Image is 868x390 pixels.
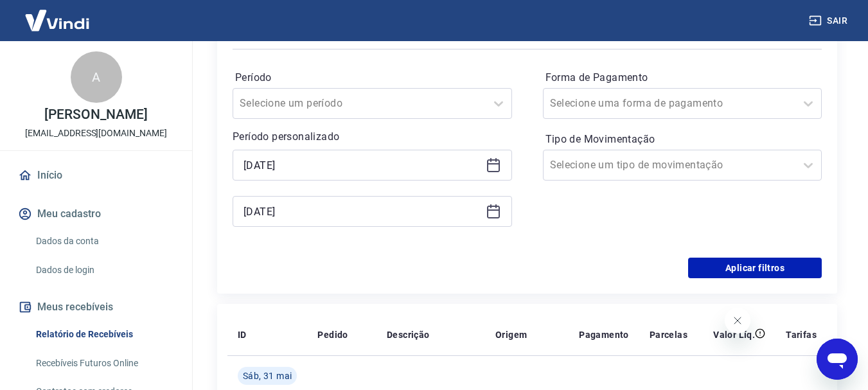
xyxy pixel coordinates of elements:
[243,369,292,382] span: Sáb, 31 mai
[579,328,629,341] p: Pagamento
[44,108,147,121] p: [PERSON_NAME]
[244,155,481,175] input: Data inicial
[317,328,348,341] p: Pedido
[71,51,122,103] div: A
[244,202,481,221] input: Data final
[817,339,858,380] iframe: Botão para abrir a janela de mensagens
[25,127,167,140] p: [EMAIL_ADDRESS][DOMAIN_NAME]
[31,257,177,283] a: Dados de login
[15,200,177,228] button: Meu cadastro
[15,161,177,190] a: Início
[545,70,820,85] label: Forma de Pagamento
[31,228,177,254] a: Dados da conta
[495,328,527,341] p: Origem
[545,132,820,147] label: Tipo de Movimentação
[235,70,509,85] label: Período
[233,129,512,145] p: Período personalizado
[15,1,99,40] img: Vindi
[8,9,108,19] span: Olá! Precisa de ajuda?
[387,328,430,341] p: Descrição
[713,328,755,341] p: Valor Líq.
[725,308,750,333] iframe: Fechar mensagem
[650,328,687,341] p: Parcelas
[238,328,247,341] p: ID
[786,328,817,341] p: Tarifas
[31,350,177,377] a: Recebíveis Futuros Online
[806,9,853,33] button: Sair
[688,258,822,278] button: Aplicar filtros
[31,321,177,348] a: Relatório de Recebíveis
[15,293,177,321] button: Meus recebíveis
